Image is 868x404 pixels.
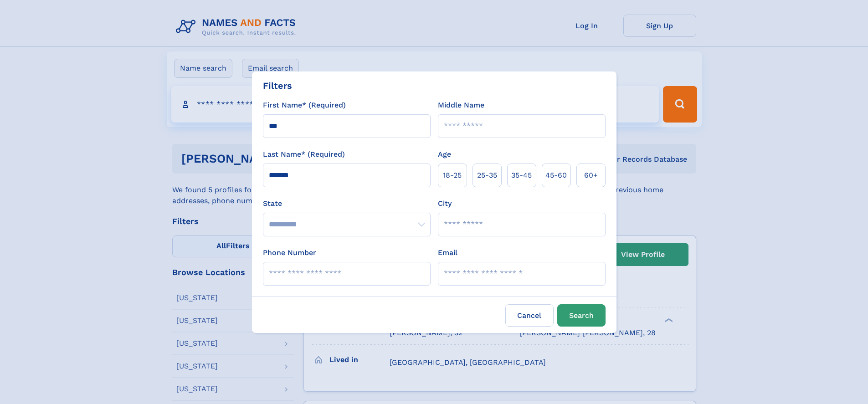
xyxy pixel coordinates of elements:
button: Search [557,304,606,327]
span: 45‑60 [545,170,567,181]
label: Middle Name [438,100,484,111]
label: Cancel [505,304,554,327]
div: Filters [263,79,292,92]
span: 18‑25 [443,170,462,181]
label: Last Name* (Required) [263,149,345,160]
label: First Name* (Required) [263,100,346,111]
label: Email [438,247,457,258]
label: Phone Number [263,247,316,258]
label: Age [438,149,451,160]
span: 35‑45 [511,170,532,181]
span: 60+ [584,170,598,181]
label: City [438,198,452,209]
span: 25‑35 [477,170,497,181]
label: State [263,198,431,209]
